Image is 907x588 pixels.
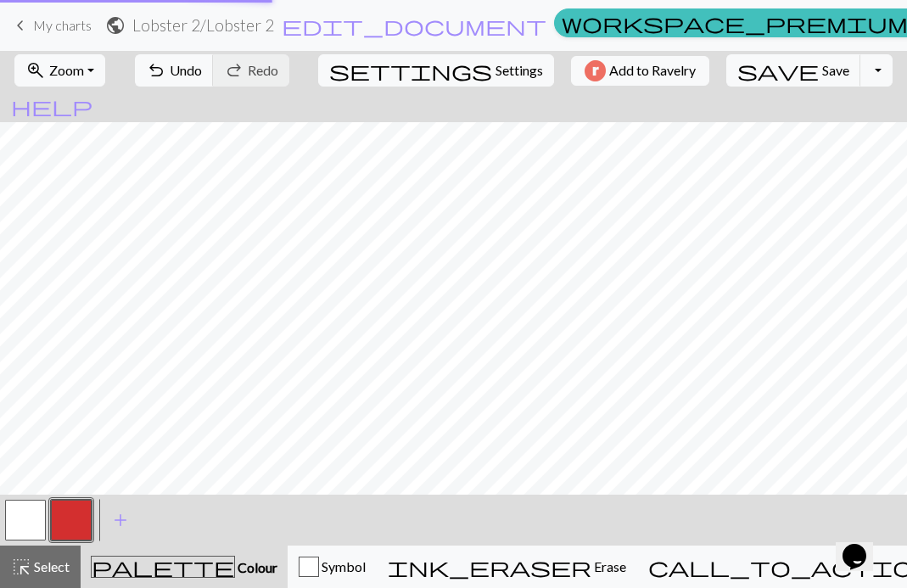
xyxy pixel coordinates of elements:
[329,59,492,82] span: settings
[737,59,819,82] span: save
[377,546,637,588] button: Erase
[105,14,126,37] span: public
[132,15,274,35] h2: Lobster 2 / Lobster 2
[836,520,890,571] iframe: chat widget
[135,54,214,87] button: Undo
[10,14,31,37] span: keyboard_arrow_left
[609,60,696,81] span: Add to Ravelry
[10,11,92,40] a: My charts
[49,62,84,78] span: Zoom
[146,59,166,82] span: undo
[110,508,131,532] span: add
[318,54,554,87] button: SettingsSettings
[329,60,492,81] i: Settings
[170,62,202,78] span: Undo
[571,56,709,86] button: Add to Ravelry
[11,555,31,579] span: highlight_alt
[235,559,277,575] span: Colour
[81,546,288,588] button: Colour
[591,558,626,574] span: Erase
[585,60,606,81] img: Ravelry
[288,546,377,588] button: Symbol
[14,54,105,87] button: Zoom
[282,14,546,37] span: edit_document
[495,60,543,81] span: Settings
[33,17,92,33] span: My charts
[388,555,591,579] span: ink_eraser
[319,558,366,574] span: Symbol
[11,94,92,118] span: help
[92,555,234,579] span: palette
[822,62,849,78] span: Save
[25,59,46,82] span: zoom_in
[726,54,861,87] button: Save
[31,558,70,574] span: Select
